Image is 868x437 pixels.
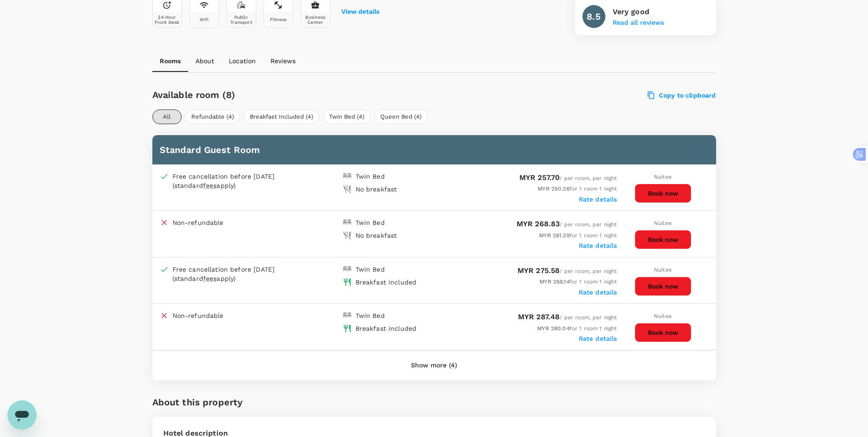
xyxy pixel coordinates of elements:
span: for 1 room 1 night [539,232,617,239]
span: for 1 room 1 night [537,325,617,332]
span: Nuitee [654,174,672,180]
label: Rate details [579,335,617,342]
span: / per room, per night [518,268,617,274]
button: All [152,109,182,124]
label: Rate details [579,196,617,203]
label: Rate details [579,289,617,296]
p: Non-refundable [173,218,224,227]
button: Queen Bed (4) [374,109,428,124]
label: Rate details [579,242,617,249]
p: Very good [613,6,664,17]
span: / per room, per night [518,314,617,321]
div: Twin Bed [356,311,385,320]
span: MYR 268.14 [539,279,570,285]
span: MYR 257.70 [519,173,560,182]
span: MYR 280.04 [537,325,570,332]
button: Twin Bed (4) [323,109,371,124]
div: No breakfast [356,185,397,194]
iframe: 启动消息传送窗口的按钮 [7,400,37,430]
div: Breakfast included [356,278,417,287]
button: Read all reviews [613,19,664,27]
span: fees [203,182,217,189]
img: double-bed-icon [343,265,352,274]
p: Reviews [270,56,296,66]
span: MYR 275.58 [518,266,560,275]
div: Public Transport [229,15,254,25]
div: Business Center [303,15,328,25]
p: Location [229,56,256,66]
span: Nuitee [654,267,672,273]
div: No breakfast [356,231,397,240]
div: 24 Hour Front Desk [155,15,180,25]
img: double-bed-icon [343,218,352,227]
label: Copy to clipboard [648,91,716,99]
h6: 8.5 [587,9,600,24]
span: for 1 room 1 night [538,186,617,192]
div: Breakfast included [356,324,417,333]
span: MYR 268.83 [517,219,560,228]
h6: About this property [152,395,243,410]
h6: Available room (8) [152,87,480,102]
span: for 1 room 1 night [539,279,617,285]
span: MYR 287.48 [518,312,560,321]
p: Non-refundable [173,311,224,320]
button: Book now [635,230,691,249]
button: View details [341,8,379,16]
span: MYR 250.26 [538,186,570,192]
div: Free cancellation before [DATE] (standard apply) [173,265,296,283]
span: MYR 261.39 [539,232,570,239]
div: Twin Bed [356,218,385,227]
h6: Standard Guest Room [160,142,709,157]
img: double-bed-icon [343,172,352,181]
div: Wifi [199,17,209,22]
button: Book now [635,184,691,203]
button: Breakfast Included (4) [244,109,319,124]
button: Book now [635,323,691,342]
div: Free cancellation before [DATE] (standard apply) [173,172,296,190]
img: double-bed-icon [343,311,352,320]
div: Fitness [270,17,286,22]
button: Refundable (4) [185,109,240,124]
button: Book now [635,277,691,296]
span: Nuitee [654,313,672,319]
span: / per room, per night [519,175,617,181]
span: / per room, per night [517,221,617,228]
div: Twin Bed [356,172,385,181]
span: Nuitee [654,220,672,226]
p: Rooms [160,56,181,66]
button: Show more (4) [398,355,470,377]
div: Twin Bed [356,265,385,274]
span: fees [203,275,217,282]
p: About [195,56,214,66]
